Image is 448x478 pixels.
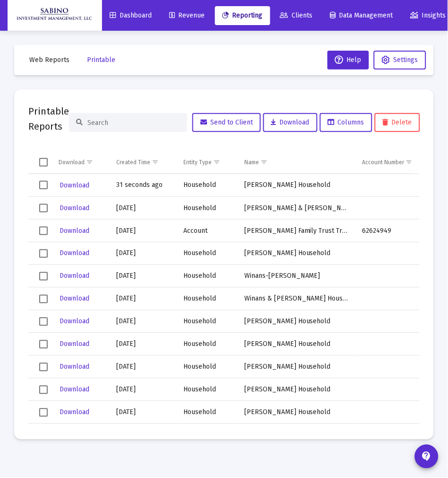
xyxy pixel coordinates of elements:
[177,401,238,424] td: Household
[238,379,356,401] td: [PERSON_NAME] Household
[238,288,356,310] td: Winans & [PERSON_NAME] Household
[411,11,446,19] span: Insights
[238,242,356,265] td: [PERSON_NAME] Household
[110,265,177,288] td: [DATE]
[110,220,177,242] td: [DATE]
[214,159,221,166] span: Show filter options for column 'Entity Type'
[39,272,48,281] div: Select row
[200,118,253,126] span: Send to Client
[59,269,90,283] button: Download
[60,363,89,371] span: Download
[87,119,180,127] input: Search
[335,56,362,64] span: Help
[15,6,95,25] img: Dashboard
[238,424,356,447] td: [PERSON_NAME] Household
[110,288,177,310] td: [DATE]
[238,151,356,174] td: Column Name
[52,151,110,174] td: Column Download
[238,174,356,197] td: [PERSON_NAME] Household
[177,424,238,447] td: Household
[177,197,238,220] td: Household
[39,363,48,372] div: Select row
[60,295,89,303] span: Download
[39,340,48,349] div: Select row
[59,247,90,260] button: Download
[110,401,177,424] td: [DATE]
[110,379,177,401] td: [DATE]
[29,56,69,64] span: Web Reports
[110,356,177,379] td: [DATE]
[110,174,177,197] td: 31 seconds ago
[238,265,356,288] td: Winans-[PERSON_NAME]
[356,220,433,242] td: 62624949
[192,113,261,132] button: Send to Client
[39,227,48,235] div: Select row
[116,159,150,166] div: Created Time
[39,295,48,303] div: Select row
[394,56,418,64] span: Settings
[79,51,123,70] button: Printable
[177,265,238,288] td: Household
[238,197,356,220] td: [PERSON_NAME] & [PERSON_NAME]
[177,310,238,333] td: Household
[271,118,310,126] span: Download
[60,318,89,326] span: Download
[59,406,90,419] button: Download
[39,408,48,417] div: Select row
[59,292,90,306] button: Download
[59,337,90,351] button: Download
[260,159,267,166] span: Show filter options for column 'Name'
[263,113,318,132] button: Download
[406,159,413,166] span: Show filter options for column 'Account Number'
[421,451,432,462] mat-icon: contact_support
[177,379,238,401] td: Household
[110,310,177,333] td: [DATE]
[238,401,356,424] td: [PERSON_NAME] Household
[177,220,238,242] td: Account
[184,159,212,166] div: Entity Type
[215,6,270,25] a: Reporting
[177,288,238,310] td: Household
[59,178,90,192] button: Download
[330,11,393,19] span: Data Management
[223,11,263,19] span: Reporting
[110,333,177,356] td: [DATE]
[152,159,159,166] span: Show filter options for column 'Created Time'
[60,181,89,189] span: Download
[39,386,48,394] div: Select row
[110,197,177,220] td: [DATE]
[177,356,238,379] td: Household
[59,383,90,397] button: Download
[244,159,259,166] div: Name
[374,51,426,70] button: Settings
[60,249,89,257] span: Download
[110,242,177,265] td: [DATE]
[170,11,205,19] span: Revenue
[238,310,356,333] td: [PERSON_NAME] Household
[362,159,405,166] div: Account Number
[280,11,313,19] span: Clients
[177,333,238,356] td: Household
[110,424,177,447] td: [DATE]
[86,159,93,166] span: Show filter options for column 'Download'
[327,51,369,70] button: Help
[60,408,89,416] span: Download
[102,6,160,25] a: Dashboard
[39,158,48,167] div: Select all
[110,11,152,19] span: Dashboard
[60,204,89,212] span: Download
[320,113,372,132] button: Columns
[59,315,90,328] button: Download
[375,113,420,132] button: Delete
[110,151,177,174] td: Column Created Time
[87,56,115,64] span: Printable
[238,333,356,356] td: [PERSON_NAME] Household
[177,174,238,197] td: Household
[273,6,320,25] a: Clients
[328,118,364,126] span: Columns
[28,104,69,134] h2: Printable Reports
[60,227,89,235] span: Download
[22,51,77,70] button: Web Reports
[356,151,433,174] td: Column Account Number
[177,151,238,174] td: Column Entity Type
